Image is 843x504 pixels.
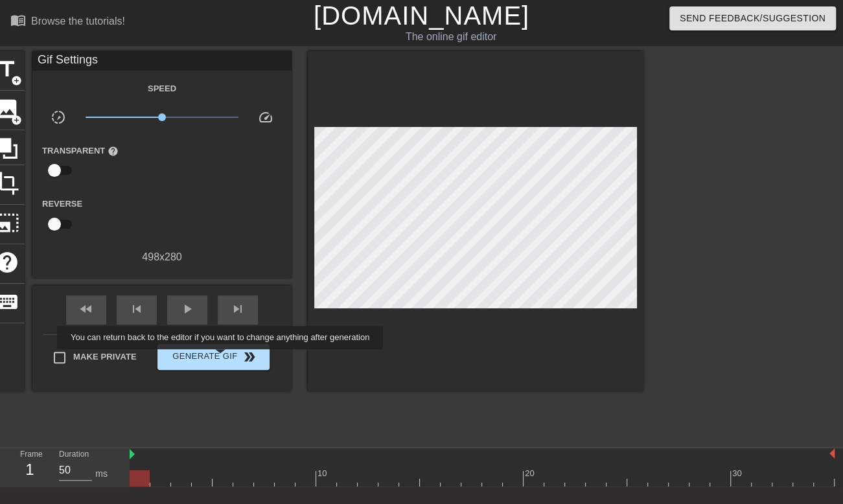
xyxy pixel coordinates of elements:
[42,198,82,211] label: Reverse
[314,1,529,30] a: [DOMAIN_NAME]
[51,109,66,125] span: slow_motion_video
[157,344,270,370] button: Generate Gif
[10,12,125,32] a: Browse the tutorials!
[288,29,615,45] div: The online gif editor
[230,301,246,317] span: skip_next
[108,146,119,157] span: help
[148,82,176,95] label: Speed
[829,448,835,459] img: bound-end.png
[680,10,826,27] span: Send Feedback/Suggestion
[242,349,257,365] span: double_arrow
[129,301,144,317] span: skip_previous
[525,467,537,480] div: 20
[318,467,329,480] div: 10
[11,115,22,126] span: add_circle
[59,451,89,459] label: Duration
[11,75,22,86] span: add_circle
[258,109,273,125] span: speed
[179,301,195,317] span: play_arrow
[95,467,108,481] div: ms
[10,448,49,486] div: Frame
[42,144,119,157] label: Transparent
[10,12,26,28] span: menu_book
[78,301,94,317] span: fast_rewind
[732,467,744,480] div: 30
[31,16,125,27] div: Browse the tutorials!
[73,350,137,363] span: Make Private
[32,51,292,71] div: Gif Settings
[163,349,264,365] span: Generate Gif
[20,458,40,481] div: 1
[669,6,836,30] button: Send Feedback/Suggestion
[32,249,292,265] div: 498 x 280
